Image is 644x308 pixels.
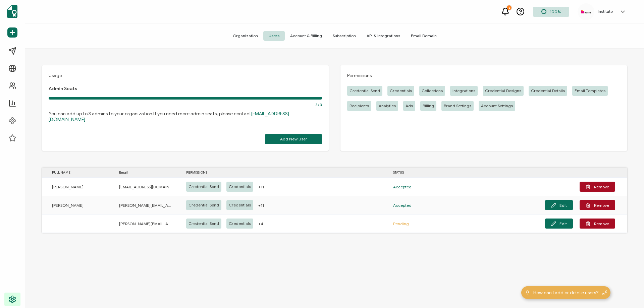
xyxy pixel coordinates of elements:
[280,137,307,141] span: Add New User
[119,183,173,191] span: [EMAIL_ADDRESS][DOMAIN_NAME]
[265,134,322,144] button: Add New User
[119,201,173,209] span: [PERSON_NAME][EMAIL_ADDRESS][DOMAIN_NAME]
[581,10,591,13] img: e37aaadd-ad16-4fd0-a247-b84ae4a50c61.png
[610,276,644,308] iframe: Chat Widget
[545,219,573,229] button: Edit
[109,169,176,176] div: Email
[229,202,251,208] span: Credentials
[189,202,219,208] span: Credential Send
[507,5,512,10] div: 2
[580,219,615,229] button: Remove
[189,221,219,226] span: Credential Send
[49,72,62,79] span: Usage
[52,183,84,191] span: [PERSON_NAME]
[327,31,361,41] span: Subscription
[379,103,396,109] span: Analytics
[545,200,573,210] button: Edit
[598,9,613,14] h5: Instituto
[52,201,84,209] span: [PERSON_NAME]
[444,103,471,109] span: Brand Settings
[49,111,322,122] p: You can add up to 3 admins to your organization.
[263,31,285,41] span: Users
[347,72,372,79] span: Permissions
[258,201,264,209] span: +11
[531,88,565,94] span: Credential Details
[533,289,599,296] span: How can I add or delete users?
[229,221,251,226] span: Credentials
[315,102,322,108] span: 3/3
[550,9,561,14] span: 100%
[423,103,434,109] span: Billing
[393,201,412,209] span: Accepted
[119,220,173,228] span: [PERSON_NAME][EMAIL_ADDRESS][DOMAIN_NAME]
[406,103,413,109] span: Ads
[7,5,17,18] img: sertifier-logomark-colored.svg
[285,31,327,41] span: Account & Billing
[452,88,475,94] span: Integrations
[393,220,409,228] span: Pending
[350,103,369,109] span: Recipients
[49,86,77,92] span: Admin Seats
[176,169,383,176] div: PERMISSIONS
[485,88,521,94] span: Credential Designs
[350,88,380,94] span: Credential Send
[229,184,251,189] span: Credentials
[383,169,420,176] div: STATUS
[406,31,442,41] span: Email Domain
[580,182,615,192] button: Remove
[189,184,219,189] span: Credential Send
[258,183,264,191] span: +11
[580,200,615,210] button: Remove
[258,220,263,228] span: +4
[42,169,109,176] div: FULL NAME
[575,88,605,94] span: Email Templates
[393,183,412,191] span: Accepted
[481,103,513,109] span: Account Settings
[49,111,289,122] span: If you need more admin seats, please contact
[361,31,406,41] span: API & Integrations
[49,111,289,122] a: [EMAIL_ADDRESS][DOMAIN_NAME]
[390,88,412,94] span: Credentials
[422,88,443,94] span: Collections
[227,31,263,41] span: Organization
[602,290,607,295] img: minimize-icon.svg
